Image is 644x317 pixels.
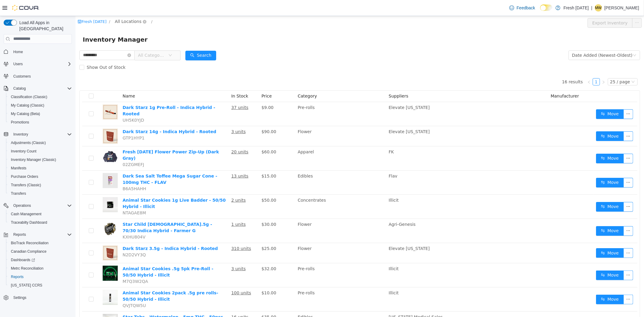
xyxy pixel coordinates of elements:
[1,130,74,139] button: Inventory
[220,155,311,179] td: Edibles
[517,62,524,69] li: 1
[6,218,74,227] button: Traceabilty Dashboard
[6,181,74,189] button: Transfers (Classic)
[8,181,72,189] span: Transfers (Classic)
[47,113,141,118] a: Dark Starz 14g - Indica Hybrid - Rooted
[11,157,56,162] span: Inventory Manager (Classic)
[8,139,48,146] a: Adjustments (Classic)
[27,113,42,128] img: Dark Starz 14g - Indica Hybrid - Rooted hero shot
[11,294,29,301] a: Settings
[6,93,74,101] button: Classification (Classic)
[6,118,74,126] button: Promotions
[8,148,39,155] a: Inventory Count
[2,3,31,8] a: icon: shopFresh [DATE]
[8,165,29,172] a: Manifests
[11,103,44,108] span: My Catalog (Classic)
[8,256,37,264] a: Dashboards
[521,232,548,242] button: icon: swapMove
[557,37,561,42] i: icon: down
[1,60,74,68] button: Users
[6,256,74,264] a: Dashboards
[186,206,201,211] span: $30.00
[76,3,77,8] span: /
[11,85,72,92] span: Catalog
[595,4,602,11] div: Maddie Williams
[6,189,74,198] button: Transfers
[13,203,31,208] span: Operations
[47,146,69,151] span: 02ZGMEFJ
[11,94,47,99] span: Classification (Classic)
[313,274,323,279] span: Illicit
[47,299,149,310] a: Star Tabs - Watermelon - 5mg THC - 50pcs. 250mg THC
[8,219,72,226] span: Traceabilty Dashboard
[512,2,557,12] button: Export Inventory
[8,181,43,189] a: Transfers (Classic)
[34,3,35,8] span: /
[6,172,74,181] button: Purchase Orders
[6,110,74,118] button: My Catalog (Beta)
[27,181,42,196] img: Animal Star Cookies 1g Live Badder - 50/50 Hybrid - Illicit hero shot
[186,250,201,255] span: $32.00
[220,227,311,247] td: Flower
[13,86,26,91] span: Catalog
[11,191,26,196] span: Transfers
[47,206,137,217] a: Star Child [DEMOGRAPHIC_DATA].5g - 70/30 Indica Hybrid - Farmer G
[47,89,140,100] a: Dark Starz 1g Pre-Roll - Indica Hybrid - Rooted
[11,174,38,179] span: Purchase Orders
[8,165,72,172] span: Manifests
[535,62,555,69] div: 25 / page
[1,47,74,56] button: Home
[220,247,311,271] td: Pre-rolls
[47,263,72,268] span: M7Q3W2QA
[6,155,74,164] button: Inventory Manager (Classic)
[62,36,90,42] span: All Categories
[8,239,72,247] span: BioTrack Reconciliation
[8,210,44,218] a: Cash Management
[186,78,196,82] span: Price
[1,201,74,210] button: Operations
[8,210,72,218] span: Cash Management
[47,194,71,199] span: NTAGAE8M
[11,249,46,254] span: Canadian Compliance
[521,210,548,220] button: icon: swapMove
[11,60,72,68] span: Users
[548,186,558,196] button: icon: ellipsis
[11,120,29,125] span: Promotions
[524,62,532,69] li: Next Page
[110,35,141,44] button: icon: searchSearch
[156,299,173,303] u: 16 units
[11,212,41,216] span: Cash Management
[313,78,333,82] span: Suppliers
[47,182,150,193] a: Animal Star Cookies 1g Live Badder - 50/50 Hybrid - Illicit
[186,299,201,303] span: $35.00
[8,173,72,180] span: Purchase Orders
[11,85,28,92] button: Catalog
[11,294,72,301] span: Settings
[313,133,318,138] span: FK
[1,230,74,239] button: Reports
[93,37,97,42] i: icon: down
[8,190,72,197] span: Transfers
[13,295,26,300] span: Settings
[548,138,558,147] button: icon: ellipsis
[6,101,74,110] button: My Catalog (Classic)
[8,219,50,226] a: Traceabilty Dashboard
[186,133,201,138] span: $60.00
[156,89,173,94] u: 37 units
[156,113,170,118] u: 3 units
[11,183,41,187] span: Transfers (Classic)
[220,203,311,227] td: Flower
[1,84,74,93] button: Catalog
[156,182,170,187] u: 2 units
[521,138,548,147] button: icon: swapMove
[186,274,201,279] span: $10.00
[11,48,25,56] a: Home
[186,182,201,187] span: $50.00
[507,2,537,14] a: Feedback
[521,162,548,171] button: icon: swapMove
[186,230,201,235] span: $25.00
[156,230,176,235] u: 310 units
[8,139,72,146] span: Adjustments (Classic)
[13,62,23,66] span: Users
[27,88,42,104] img: Dark Starz 1g Pre-Roll - Indica Hybrid - Rooted hero shot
